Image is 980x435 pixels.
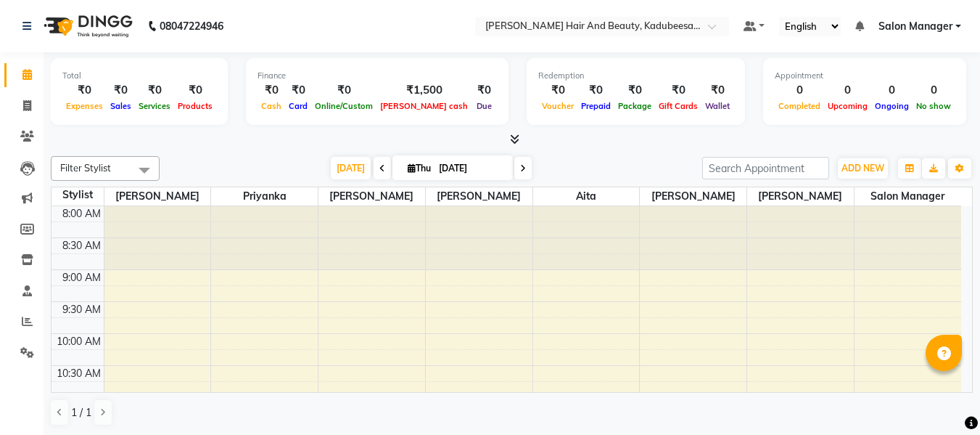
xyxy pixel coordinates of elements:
[54,334,104,349] div: 10:00 AM
[160,6,223,46] b: 08047224946
[60,162,111,174] span: Filter Stylist
[913,101,955,111] span: No show
[775,82,824,99] div: 0
[871,101,913,111] span: Ongoing
[577,82,614,99] div: ₹0
[878,19,952,34] span: Salon Manager
[311,82,376,99] div: ₹0
[472,82,497,99] div: ₹0
[640,187,746,206] span: [PERSON_NAME]
[107,101,135,111] span: Sales
[614,101,655,111] span: Package
[775,70,955,82] div: Appointment
[54,366,104,381] div: 10:30 AM
[702,157,829,179] input: Search Appointment
[37,6,136,46] img: logo
[174,101,216,111] span: Products
[376,101,472,111] span: [PERSON_NAME] cash
[311,101,376,111] span: Online/Custom
[135,82,174,99] div: ₹0
[824,101,871,111] span: Upcoming
[258,101,285,111] span: Cash
[538,70,733,82] div: Redemption
[59,238,104,253] div: 8:30 AM
[701,101,733,111] span: Wallet
[174,82,216,99] div: ₹0
[404,163,435,174] span: Thu
[59,302,104,317] div: 9:30 AM
[871,82,913,99] div: 0
[211,187,318,206] span: priyanka
[376,82,472,99] div: ₹1,500
[913,82,955,99] div: 0
[775,101,824,111] span: Completed
[919,377,965,420] iframe: chat widget
[838,158,888,179] button: ADD NEW
[533,187,640,206] span: aita
[135,101,174,111] span: Services
[655,101,701,111] span: Gift Cards
[701,82,733,99] div: ₹0
[258,70,497,82] div: Finance
[855,187,961,206] span: Salon Manager
[331,157,371,179] span: [DATE]
[62,82,107,99] div: ₹0
[538,82,577,99] div: ₹0
[258,82,285,99] div: ₹0
[747,187,854,206] span: [PERSON_NAME]
[473,101,495,111] span: Due
[824,82,871,99] div: 0
[62,70,216,82] div: Total
[426,187,532,206] span: [PERSON_NAME]
[59,206,104,221] div: 8:00 AM
[655,82,701,99] div: ₹0
[52,187,104,203] div: Stylist
[107,82,135,99] div: ₹0
[318,187,425,206] span: [PERSON_NAME]
[614,82,655,99] div: ₹0
[104,187,211,206] span: [PERSON_NAME]
[285,82,311,99] div: ₹0
[841,163,884,174] span: ADD NEW
[538,101,577,111] span: Voucher
[435,158,507,179] input: 2025-09-04
[59,270,104,285] div: 9:00 AM
[71,405,91,420] span: 1 / 1
[285,101,311,111] span: Card
[62,101,107,111] span: Expenses
[577,101,614,111] span: Prepaid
